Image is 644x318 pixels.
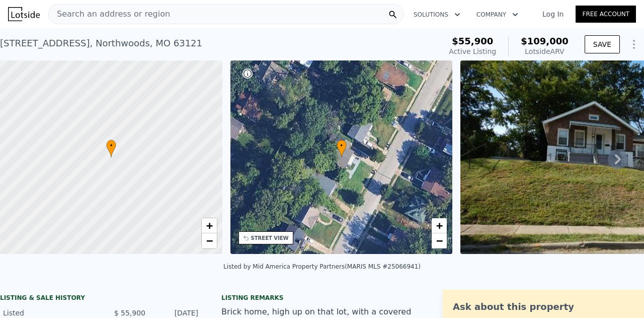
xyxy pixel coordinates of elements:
[206,219,212,232] span: +
[436,234,443,247] span: −
[453,300,634,314] div: Ask about this property
[449,47,496,55] span: Active Listing
[8,7,40,21] img: Lotside
[452,36,493,46] span: $55,900
[432,233,447,248] a: Zoom out
[432,218,447,233] a: Zoom in
[624,34,644,54] button: Show Options
[106,140,116,157] div: •
[436,219,443,232] span: +
[3,308,93,318] div: Listed
[530,9,576,19] a: Log In
[106,141,116,150] span: •
[406,6,468,24] button: Solutions
[49,8,170,20] span: Search an address or region
[202,218,217,233] a: Zoom in
[251,234,289,242] div: STREET VIEW
[337,141,347,150] span: •
[585,35,620,53] button: SAVE
[221,294,423,302] div: Listing remarks
[114,309,145,317] span: $ 55,900
[576,6,636,23] a: Free Account
[521,46,569,56] div: Lotside ARV
[202,233,217,248] a: Zoom out
[337,140,347,157] div: •
[521,36,569,46] span: $109,000
[153,308,198,318] div: [DATE]
[468,6,526,24] button: Company
[206,234,212,247] span: −
[223,263,421,270] div: Listed by Mid America Property Partners (MARIS MLS #25066941)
